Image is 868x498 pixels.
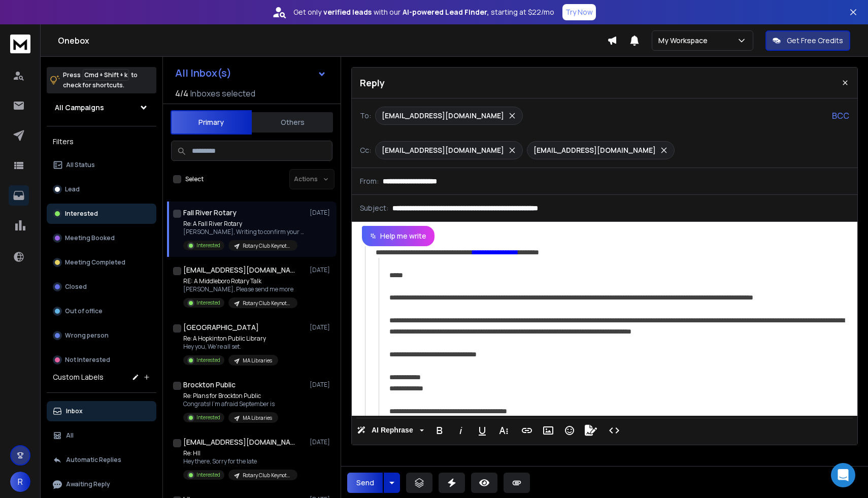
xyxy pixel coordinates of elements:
p: [DATE] [310,438,332,446]
img: logo [10,35,30,53]
p: Interested [196,242,220,249]
h3: Filters [47,135,156,149]
p: Try Now [565,7,593,17]
p: Get Free Credits [787,36,843,46]
p: Rotary Club Keynotes [243,300,291,307]
p: Inbox [66,407,83,415]
p: Rotary Club Keynotes [243,242,291,250]
p: Press to check for shortcuts. [63,70,138,90]
button: R [10,472,30,492]
p: Meeting Booked [65,234,115,242]
p: All Status [66,161,95,169]
span: AI Rephrase [370,426,415,435]
p: Hey you, We're all set. [183,343,278,351]
p: Interested [196,471,220,479]
p: Meeting Completed [65,258,125,267]
button: All Campaigns [47,97,156,118]
button: More Text [494,420,513,441]
p: From: [360,176,379,186]
h1: Onebox [58,35,607,47]
button: Signature [581,420,600,441]
button: Try Now [562,4,596,20]
button: Bold (⌘B) [430,420,449,441]
button: AI Rephrase [355,420,426,441]
p: To: [360,111,371,121]
button: Get Free Credits [765,30,850,51]
p: [DATE] [310,266,332,274]
p: Out of office [65,307,103,315]
h1: Fall River Rotary [183,208,237,218]
p: Closed [65,283,87,291]
h1: All Campaigns [55,103,104,113]
p: Not Interested [65,356,110,364]
h1: Brockton Public [183,380,236,390]
p: [PERSON_NAME], Writing to confirm your attendance [183,228,305,236]
p: Interested [196,356,220,364]
button: Lead [47,179,156,200]
p: [PERSON_NAME], Please send me more [183,285,297,293]
p: Get only with our starting at $22/mo [293,7,554,17]
p: Interested [196,414,220,421]
button: Insert Link (⌘K) [517,420,537,441]
button: Automatic Replies [47,450,156,470]
button: Awaiting Reply [47,474,156,494]
p: [DATE] [310,209,332,217]
strong: verified leads [323,7,372,17]
p: Re: HII [183,449,297,457]
button: Inbox [47,401,156,421]
button: Primary [171,110,252,135]
button: Meeting Completed [47,252,156,273]
h1: All Inbox(s) [175,68,231,78]
button: All [47,425,156,446]
button: Others [252,111,333,134]
p: [DATE] [310,381,332,389]
p: Re: A Hopkinton Public Library [183,335,278,343]
p: MA Libraries [243,414,272,422]
button: All Inbox(s) [167,63,335,83]
p: Lead [65,185,80,193]
p: Reply [360,76,385,90]
p: Subject: [360,203,388,213]
p: My Workspace [658,36,712,46]
span: 4 / 4 [175,87,188,99]
button: Out of office [47,301,156,321]
p: MA Libraries [243,357,272,364]
h3: Inboxes selected [190,87,255,99]
button: Interested [47,204,156,224]
p: Awaiting Reply [66,480,110,488]
p: [EMAIL_ADDRESS][DOMAIN_NAME] [382,145,504,155]
p: Re: Plans for Brockton Public [183,392,278,400]
button: Wrong person [47,325,156,346]
button: Send [347,473,383,493]
p: [EMAIL_ADDRESS][DOMAIN_NAME] [382,111,504,121]
button: Code View [605,420,624,441]
p: RE: A Middleboro Rotary Talk [183,277,297,285]
p: All [66,431,74,440]
p: Cc: [360,145,371,155]
h1: [EMAIL_ADDRESS][DOMAIN_NAME] [183,265,295,275]
strong: AI-powered Lead Finder, [403,7,489,17]
button: Not Interested [47,350,156,370]
p: Interested [196,299,220,307]
button: Underline (⌘U) [473,420,492,441]
p: Re: A Fall River Rotary [183,220,305,228]
p: Rotary Club Keynotes [243,472,291,479]
h1: [GEOGRAPHIC_DATA] [183,322,259,333]
button: Closed [47,277,156,297]
button: Meeting Booked [47,228,156,248]
button: Italic (⌘I) [451,420,471,441]
p: Congrats! I'm afraid September is [183,400,278,408]
p: Interested [65,210,98,218]
div: Open Intercom Messenger [831,463,855,487]
button: Insert Image (⌘P) [539,420,558,441]
p: [DATE] [310,323,332,331]
p: Wrong person [65,331,109,340]
button: Help me write [362,226,435,246]
label: Select [185,175,204,183]
p: Automatic Replies [66,456,121,464]
h1: [EMAIL_ADDRESS][DOMAIN_NAME] [183,437,295,447]
p: Hey there, Sorry for the late [183,457,297,466]
span: Cmd + Shift + k [83,69,129,81]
